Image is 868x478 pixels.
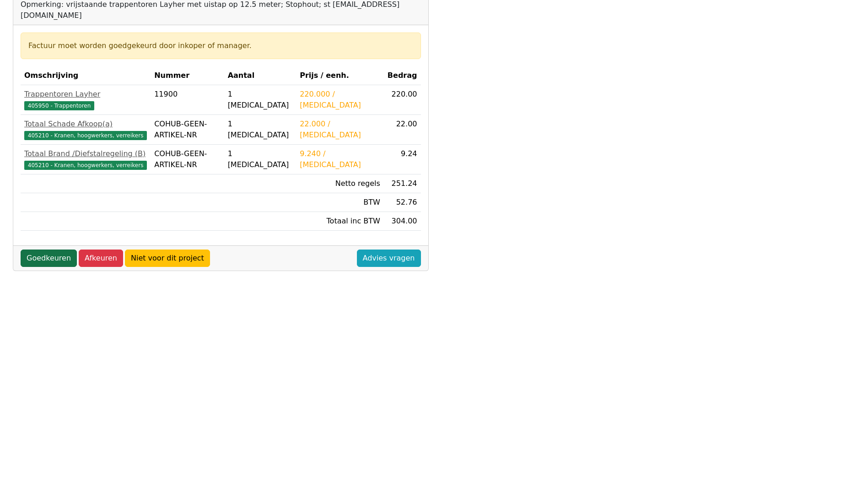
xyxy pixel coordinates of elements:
[300,148,380,170] div: 9.240 / [MEDICAL_DATA]
[300,89,380,111] div: 220.000 / [MEDICAL_DATA]
[24,89,147,111] a: Trappentoren Layher405950 - Trappentoren
[384,145,421,174] td: 9.24
[24,101,94,110] span: 405950 - Trappentoren
[296,66,384,85] th: Prijs / eenh.
[384,174,421,193] td: 251.24
[228,89,293,111] div: 1 [MEDICAL_DATA]
[125,250,210,267] a: Niet voor dit project
[384,66,421,85] th: Bedrag
[151,145,224,174] td: COHUB-GEEN-ARTIKEL-NR
[151,66,224,85] th: Nummer
[228,119,293,141] div: 1 [MEDICAL_DATA]
[384,85,421,115] td: 220.00
[151,115,224,145] td: COHUB-GEEN-ARTIKEL-NR
[24,131,147,140] span: 405210 - Kranen, hoogwerkers, verreikers
[28,40,413,51] div: Factuur moet worden goedgekeurd door inkoper of manager.
[300,119,380,141] div: 22.000 / [MEDICAL_DATA]
[296,174,384,193] td: Netto regels
[79,250,123,267] a: Afkeuren
[21,66,151,85] th: Omschrijving
[24,119,147,130] div: Totaal Schade Afkoop(a)
[24,148,147,170] a: Totaal Brand /Diefstalregeling (B)405210 - Kranen, hoogwerkers, verreikers
[384,212,421,231] td: 304.00
[296,212,384,231] td: Totaal inc BTW
[228,148,293,170] div: 1 [MEDICAL_DATA]
[24,148,147,159] div: Totaal Brand /Diefstalregeling (B)
[151,85,224,115] td: 11900
[24,161,147,170] span: 405210 - Kranen, hoogwerkers, verreikers
[24,89,147,100] div: Trappentoren Layher
[357,250,421,267] a: Advies vragen
[384,193,421,212] td: 52.76
[21,250,77,267] a: Goedkeuren
[296,193,384,212] td: BTW
[24,119,147,141] a: Totaal Schade Afkoop(a)405210 - Kranen, hoogwerkers, verreikers
[384,115,421,145] td: 22.00
[224,66,297,85] th: Aantal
